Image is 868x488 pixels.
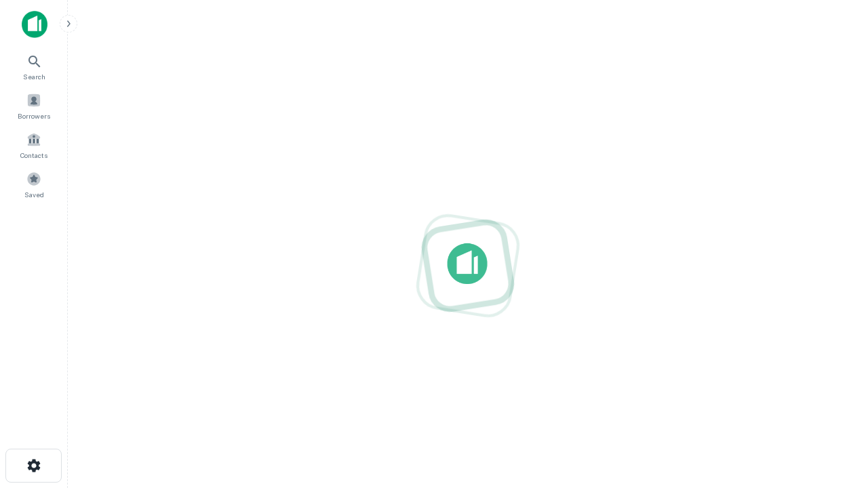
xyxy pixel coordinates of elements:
a: Search [4,48,64,85]
a: Contacts [4,127,64,163]
a: Saved [4,166,64,203]
span: Borrowers [18,110,50,121]
a: Borrowers [4,87,64,124]
span: Search [23,71,45,82]
span: Saved [24,189,44,200]
iframe: Chat Widget [800,336,868,401]
span: Contacts [20,150,47,161]
img: capitalize-icon.png [22,11,47,38]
